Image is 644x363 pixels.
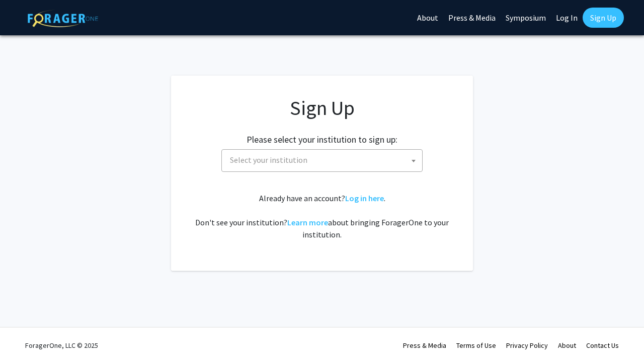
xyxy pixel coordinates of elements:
[247,134,397,145] h2: Please select your institution to sign up:
[586,341,619,350] a: Contact Us
[28,10,98,27] img: ForagerOne Logo
[345,193,384,203] a: Log in here
[191,96,453,120] h1: Sign Up
[230,155,307,165] span: Select your institution
[191,192,453,240] div: Already have an account? . Don't see your institution? about bringing ForagerOne to your institut...
[226,150,422,170] span: Select your institution
[583,8,624,28] a: Sign Up
[403,341,446,350] a: Press & Media
[287,217,328,227] a: Learn more about bringing ForagerOne to your institution
[506,341,548,350] a: Privacy Policy
[456,341,496,350] a: Terms of Use
[221,149,423,172] span: Select your institution
[558,341,576,350] a: About
[25,328,98,363] div: ForagerOne, LLC © 2025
